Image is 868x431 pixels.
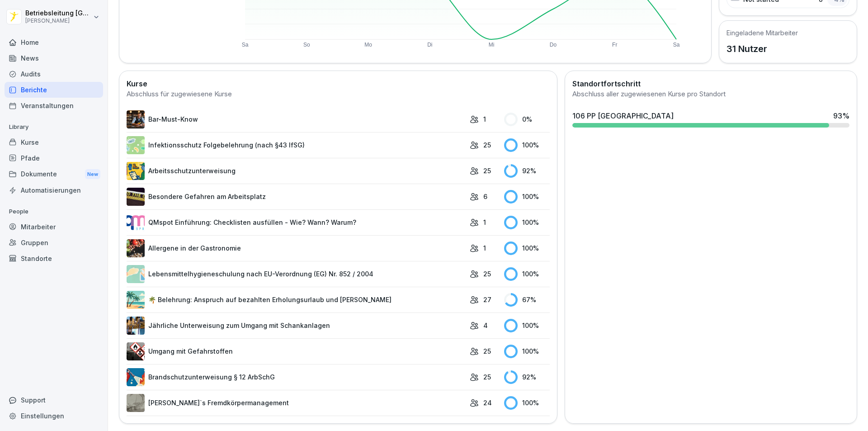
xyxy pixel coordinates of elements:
p: 27 [483,295,491,304]
p: Library [5,120,103,134]
div: New [85,169,100,180]
p: 25 [483,346,491,356]
a: Brandschutzunterweisung § 12 ArbSchG [127,368,465,386]
a: [PERSON_NAME]`s Fremdkörpermanagement [127,394,465,412]
img: bgsrfyvhdm6180ponve2jajk.png [127,162,145,180]
div: 100 % [504,216,550,229]
a: Berichte [5,82,103,98]
a: Audits [5,66,103,82]
a: 🌴 Belehrung: Anspruch auf bezahlten Erholungsurlaub und [PERSON_NAME] [127,291,465,309]
p: [PERSON_NAME] [25,18,91,24]
a: Mitarbeiter [5,219,103,235]
a: QMspot Einführung: Checklisten ausfüllen - Wie? Wann? Warum? [127,213,465,232]
a: Home [5,34,103,50]
img: s9mc00x6ussfrb3lxoajtb4r.png [127,291,145,309]
p: 25 [483,166,491,175]
img: tgff07aey9ahi6f4hltuk21p.png [127,136,145,154]
h2: Kurse [127,78,550,89]
div: 100 % [504,138,550,152]
img: ro33qf0i8ndaw7nkfv0stvse.png [127,342,145,360]
p: 6 [483,192,487,201]
a: Gruppen [5,235,103,251]
a: Veranstaltungen [5,98,103,114]
text: Fr [612,42,617,48]
h2: Standortfortschritt [572,78,849,89]
a: Automatisierungen [5,182,103,198]
img: gxsnf7ygjsfsmxd96jxi4ufn.png [127,265,145,283]
a: Allergene in der Gastronomie [127,239,465,257]
p: 31 Nutzer [726,42,798,56]
p: 1 [483,218,486,227]
div: 67 % [504,293,550,307]
p: 4 [483,321,488,330]
p: 25 [483,269,491,279]
a: Jährliche Unterweisung zum Umgang mit Schankanlagen [127,317,465,335]
a: Standorte [5,251,103,266]
div: 106 PP [GEOGRAPHIC_DATA] [572,110,674,121]
div: 100 % [504,267,550,281]
a: Kurse [5,134,103,150]
img: zq4t51x0wy87l3xh8s87q7rq.png [127,188,145,206]
text: So [303,42,310,48]
text: Di [427,42,432,48]
img: rsy9vu330m0sw5op77geq2rv.png [127,213,145,232]
a: Lebensmittelhygieneschulung nach EU-Verordnung (EG) Nr. 852 / 2004 [127,265,465,283]
div: Abschluss für zugewiesene Kurse [127,89,550,99]
a: Einstellungen [5,408,103,424]
a: 106 PP [GEOGRAPHIC_DATA]93% [569,107,853,131]
text: Sa [242,42,249,48]
img: gsgognukgwbtoe3cnlsjjbmw.png [127,239,145,257]
p: Betriebsleitung [GEOGRAPHIC_DATA] [25,9,91,17]
div: 93 % [833,110,849,121]
img: etou62n52bjq4b8bjpe35whp.png [127,317,145,335]
div: 100 % [504,396,550,410]
img: ltafy9a5l7o16y10mkzj65ij.png [127,394,145,412]
a: Bar-Must-Know [127,110,465,128]
div: 100 % [504,319,550,332]
a: Besondere Gefahren am Arbeitsplatz [127,188,465,206]
div: 100 % [504,242,550,255]
text: Sa [673,42,680,48]
text: Mo [364,42,372,48]
img: b0iy7e1gfawqjs4nezxuanzk.png [127,368,145,386]
a: DokumenteNew [5,166,103,183]
div: 100 % [504,190,550,204]
img: avw4yih0pjczq94wjribdn74.png [127,110,145,128]
p: 1 [483,114,486,124]
p: 1 [483,243,486,253]
a: Umgang mit Gefahrstoffen [127,342,465,360]
p: 25 [483,372,491,382]
p: 24 [483,398,492,407]
p: 25 [483,140,491,150]
text: Mi [489,42,495,48]
a: Infektionsschutz Folgebelehrung (nach §43 IfSG) [127,136,465,154]
text: Do [550,42,557,48]
div: 92 % [504,164,550,178]
a: Arbeitsschutzunterweisung [127,162,465,180]
div: 0 % [504,113,550,126]
div: Dokumente [5,166,103,183]
a: News [5,50,103,66]
a: Pfade [5,150,103,166]
div: 100 % [504,345,550,358]
div: Support [5,392,103,408]
div: Abschluss aller zugewiesenen Kurse pro Standort [572,89,849,99]
h5: Eingeladene Mitarbeiter [726,28,798,38]
div: 92 % [504,370,550,384]
p: People [5,204,103,219]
